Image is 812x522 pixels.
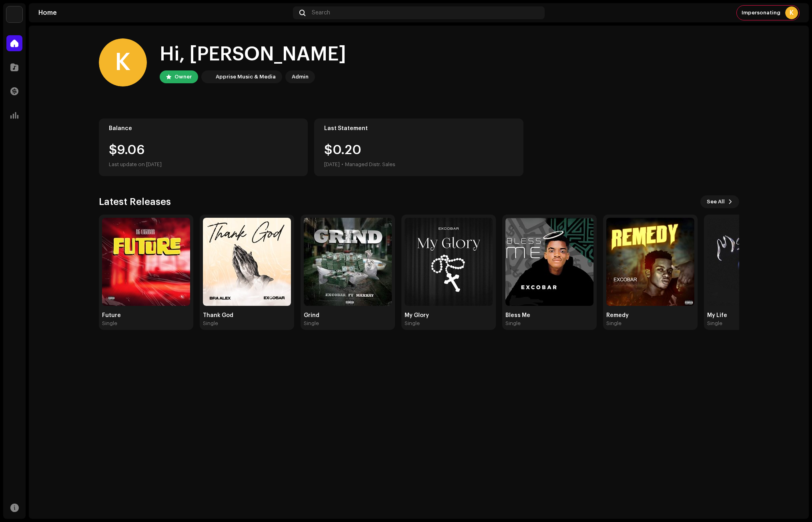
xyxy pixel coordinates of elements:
[314,118,523,176] re-o-card-value: Last Statement
[292,72,309,82] div: Admin
[324,125,513,132] div: Last Statement
[345,160,395,169] div: Managed Distr. Sales
[606,218,694,306] img: f8e825bb-4744-4231-9b86-2061f211fd63
[174,72,192,82] div: Owner
[102,320,117,327] div: Single
[304,320,319,327] div: Single
[38,10,290,16] div: Home
[606,320,622,327] div: Single
[405,320,420,327] div: Single
[707,320,722,327] div: Single
[203,72,213,82] img: 1c16f3de-5afb-4452-805d-3f3454e20b1b
[505,218,593,306] img: 5be88e8d-6f1b-44a4-b4cb-16e9994c89ba
[700,195,739,208] button: See All
[304,312,392,319] div: Grind
[785,6,798,19] div: K
[109,125,298,132] div: Balance
[312,10,330,16] span: Search
[707,194,725,210] span: See All
[742,10,780,16] span: Impersonating
[405,218,493,306] img: 7b13c491-106f-4c75-9de0-38fcf07a37af
[102,312,190,319] div: Future
[203,312,291,319] div: Thank God
[707,312,795,319] div: My Life
[102,218,190,306] img: 83e65935-53df-4a2f-ae3b-e8a3c7f94992
[505,312,593,319] div: Bless Me
[109,160,298,169] div: Last update on [DATE]
[99,118,308,176] re-o-card-value: Balance
[99,38,147,86] div: K
[160,42,346,67] div: Hi, [PERSON_NAME]
[203,218,291,306] img: 9b3e3856-524b-43e5-b879-93e8214ad4ef
[203,320,218,327] div: Single
[341,160,343,169] div: •
[304,218,392,306] img: 64f01c28-52b2-4cd6-a731-c3090543886c
[216,72,276,82] div: Apprise Music & Media
[505,320,521,327] div: Single
[405,312,493,319] div: My Glory
[606,312,694,319] div: Remedy
[707,218,795,306] img: b904b8ff-d70f-4c1c-b605-6ca41f030da4
[99,195,171,208] h3: Latest Releases
[6,6,22,22] img: 1c16f3de-5afb-4452-805d-3f3454e20b1b
[324,160,340,169] div: [DATE]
